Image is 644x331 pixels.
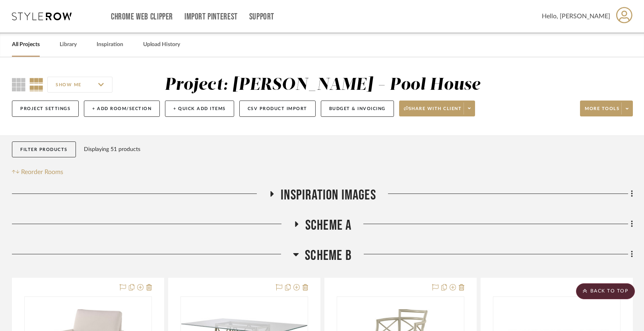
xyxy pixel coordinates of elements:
scroll-to-top-button: BACK TO TOP [576,283,635,299]
a: Chrome Web Clipper [111,14,173,20]
span: Scheme A [305,217,352,234]
button: + Add Room/Section [84,101,160,117]
a: Import Pinterest [184,14,238,20]
span: Inspiration Images [281,187,376,204]
button: CSV Product Import [239,101,316,117]
span: Hello, [PERSON_NAME] [542,12,610,21]
button: Share with client [399,101,475,116]
button: Project Settings [12,101,79,117]
div: Project: [PERSON_NAME] - Pool House [165,77,481,93]
span: Scheme B [305,247,352,264]
button: More tools [580,101,633,116]
a: Library [60,39,77,50]
span: Share with client [404,106,462,118]
a: All Projects [12,39,40,50]
span: More tools [585,106,619,118]
button: Reorder Rooms [12,167,63,177]
button: Filter Products [12,141,76,158]
button: Budget & Invoicing [321,101,394,117]
a: Support [249,14,274,20]
a: Upload History [143,39,180,50]
a: Inspiration [97,39,123,50]
button: + Quick Add Items [165,101,234,117]
span: Reorder Rooms [21,167,63,177]
div: Displaying 51 products [84,141,140,157]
